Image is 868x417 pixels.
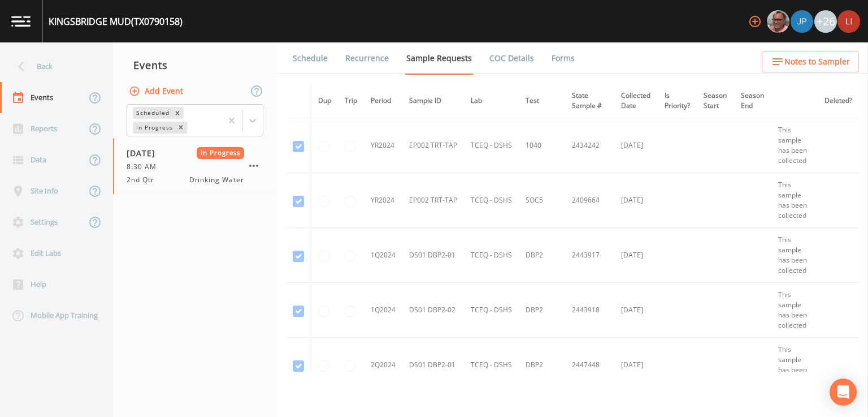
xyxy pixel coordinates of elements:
div: Events [113,51,277,79]
td: 1040 [519,118,565,173]
td: 2443918 [565,283,614,338]
a: Schedule [291,42,329,74]
td: [DATE] [614,228,658,283]
td: 2443917 [565,228,614,283]
td: SOC5 [519,173,565,228]
img: e1cb15338d9faa5df36971f19308172f [837,10,860,33]
td: TCEQ - DSHS [464,173,519,228]
div: +26 [814,10,837,33]
div: Scheduled [133,107,171,119]
span: 2nd Qtr [127,175,161,185]
td: 1Q2024 [364,283,402,338]
td: DS01 DBP2-02 [402,283,464,338]
th: Season Start [697,84,734,118]
button: Add Event [127,81,188,102]
div: Mike Franklin [766,10,790,33]
span: 8:30 AM [127,162,163,172]
a: COC Details [488,42,536,74]
th: Test [519,84,565,118]
th: Is Priority? [658,84,697,118]
td: 2409664 [565,173,614,228]
th: Dup [311,84,338,118]
th: Period [364,84,402,118]
td: DBP2 [519,283,565,338]
th: Deleted? [818,84,859,118]
td: TCEQ - DSHS [464,283,519,338]
span: Drinking Water [189,175,244,185]
td: This sample has been collected [771,338,818,393]
th: Sample ID [402,84,464,118]
td: TCEQ - DSHS [464,118,519,173]
td: This sample has been collected [771,118,818,173]
td: This sample has been collected [771,228,818,283]
span: Notes to Sampler [784,55,850,69]
td: This sample has been collected [771,173,818,228]
td: TCEQ - DSHS [464,338,519,393]
a: Sample Requests [405,42,474,75]
td: [DATE] [614,338,658,393]
div: KINGSBRIDGE MUD (TX0790158) [49,15,183,28]
td: DBP2 [519,228,565,283]
th: State Sample # [565,84,614,118]
img: logo [11,16,31,27]
td: [DATE] [614,173,658,228]
span: [DATE] [127,147,163,159]
th: Collected Date [614,84,658,118]
td: 2Q2024 [364,338,402,393]
th: Lab [464,84,519,118]
div: Remove In Progress [175,122,187,134]
img: 41241ef155101aa6d92a04480b0d0000 [791,10,813,33]
div: Remove Scheduled [171,107,184,119]
img: e2d790fa78825a4bb76dcb6ab311d44c [767,10,789,33]
span: In Progress [197,147,245,159]
td: 2447448 [565,338,614,393]
td: DS01 DBP2-01 [402,228,464,283]
td: 1Q2024 [364,228,402,283]
th: Trip [338,84,364,118]
td: YR2024 [364,173,402,228]
th: Season End [734,84,771,118]
td: 2434242 [565,118,614,173]
td: TCEQ - DSHS [464,228,519,283]
td: EP002 TRT-TAP [402,173,464,228]
td: This sample has been collected [771,283,818,338]
a: Forms [550,42,576,74]
td: [DATE] [614,283,658,338]
td: DBP2 [519,338,565,393]
div: In Progress [133,122,175,134]
a: Recurrence [344,42,390,74]
td: EP002 TRT-TAP [402,118,464,173]
a: [DATE]In Progress8:30 AM2nd QtrDrinking Water [113,138,277,195]
button: Notes to Sampler [762,51,859,72]
td: [DATE] [614,118,658,173]
td: DS01 DBP2-01 [402,338,464,393]
div: Open Intercom Messenger [830,379,857,406]
div: Joshua gere Paul [790,10,814,33]
td: YR2024 [364,118,402,173]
